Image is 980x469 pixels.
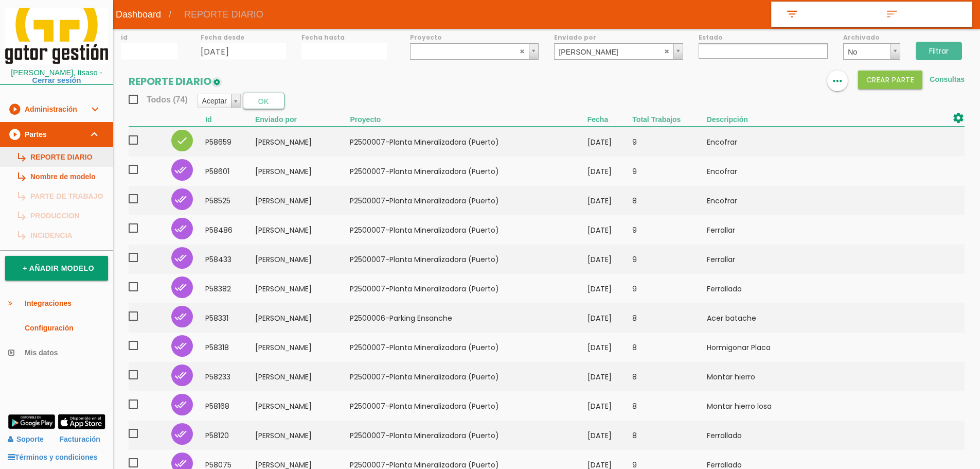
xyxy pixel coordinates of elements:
i: settings [952,112,965,124]
input: Filtrar [916,42,962,60]
td: [DATE] [587,127,633,157]
a: Soporte [8,435,44,443]
td: [DATE] [587,274,633,303]
i: more_horiz [831,71,844,91]
span: [PERSON_NAME] [559,44,661,60]
td: [DATE] [587,303,633,333]
a: Facturación [60,430,100,448]
td: 58382 [205,274,255,303]
label: Enviado por [554,33,683,42]
td: Encofrar [707,127,914,157]
td: P2500006-Parking Ensanche [350,303,587,333]
td: [PERSON_NAME] [255,303,350,333]
a: filter_list [772,2,872,27]
a: Crear PARTE [858,75,923,83]
img: app-store.png [58,414,105,429]
td: 58601 [205,157,255,186]
label: Proyecto [410,33,539,42]
td: P2500007-Planta Mineralizadora (Puerto) [350,333,587,362]
label: Archivado [843,33,900,42]
i: done_all [174,398,187,411]
td: 58525 [205,186,255,215]
td: 8 [632,333,706,362]
a: sort [871,2,972,27]
td: Ferrallar [707,245,914,274]
th: Descripción [707,112,914,127]
td: [PERSON_NAME] [255,391,350,421]
td: 58233 [205,362,255,391]
i: subdirectory_arrow_right [16,147,26,167]
td: [DATE] [587,245,633,274]
th: Fecha [587,112,633,127]
td: P2500007-Planta Mineralizadora (Puerto) [350,391,587,421]
span: No [848,44,886,60]
td: P2500007-Planta Mineralizadora (Puerto) [350,186,587,215]
span: Aceptar [202,94,227,108]
td: [PERSON_NAME] [255,157,350,186]
td: [DATE] [587,333,633,362]
td: [DATE] [587,186,633,215]
td: 58120 [205,421,255,450]
td: 9 [632,245,706,274]
a: Cerrar sesión [32,76,81,84]
td: Hormigonar Placa [707,333,914,362]
td: [PERSON_NAME] [255,274,350,303]
i: check [176,134,188,147]
th: Id [205,112,255,127]
i: subdirectory_arrow_right [16,186,26,206]
td: P2500007-Planta Mineralizadora (Puerto) [350,274,587,303]
td: [PERSON_NAME] [255,245,350,274]
i: expand_more [88,97,101,121]
i: done_all [174,222,187,235]
td: Ferrallar [707,215,914,245]
td: [PERSON_NAME] [255,215,350,245]
i: subdirectory_arrow_right [16,225,26,245]
i: done_all [174,281,187,293]
td: 9 [632,157,706,186]
span: REPORTE DIARIO [176,2,271,27]
td: [PERSON_NAME] [255,333,350,362]
button: OK [243,93,284,109]
td: [DATE] [587,391,633,421]
label: id [121,33,177,42]
td: [PERSON_NAME] [255,186,350,215]
td: P2500007-Planta Mineralizadora (Puerto) [350,362,587,391]
i: play_circle_filled [8,122,21,147]
i: done_all [174,369,187,381]
td: Acer batache [707,303,914,333]
td: [DATE] [587,157,633,186]
td: 58318 [205,333,255,362]
td: Ferrallado [707,274,914,303]
i: sort [884,8,900,21]
a: Aceptar [198,94,240,108]
label: Estado [699,33,828,42]
td: 58168 [205,391,255,421]
i: expand_more [88,122,101,147]
i: done_all [174,340,187,352]
td: [PERSON_NAME] [255,362,350,391]
th: Proyecto [350,112,587,127]
td: 58331 [205,303,255,333]
a: + Añadir modelo [5,256,108,281]
td: 9 [632,215,706,245]
img: itcons-logo [5,8,108,64]
td: 8 [632,362,706,391]
td: [DATE] [587,421,633,450]
td: 58433 [205,245,255,274]
i: done_all [174,193,187,205]
label: Fecha hasta [301,33,387,42]
i: done_all [174,252,187,264]
td: 58486 [205,215,255,245]
td: 8 [632,303,706,333]
label: Fecha desde [201,33,286,42]
i: play_circle_filled [8,97,21,121]
img: google-play.png [8,414,56,429]
td: P2500007-Planta Mineralizadora (Puerto) [350,157,587,186]
td: P2500007-Planta Mineralizadora (Puerto) [350,421,587,450]
button: Crear PARTE [858,71,923,89]
td: Ferrallado [707,421,914,450]
td: Encofrar [707,186,914,215]
h2: REPORTE DIARIO [129,76,222,87]
td: 9 [632,127,706,157]
td: P2500007-Planta Mineralizadora (Puerto) [350,215,587,245]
